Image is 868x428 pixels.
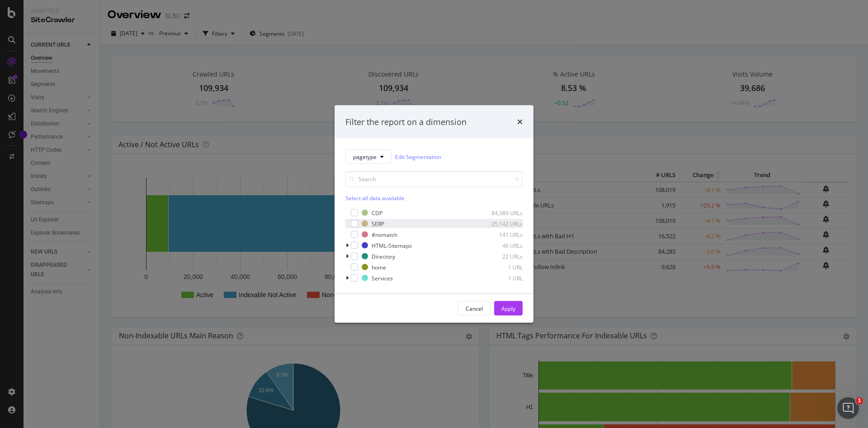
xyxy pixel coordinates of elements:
div: Apply [501,304,515,312]
span: 1 [856,397,863,404]
div: Cancel [466,304,483,312]
button: Apply [494,301,523,316]
div: Filter the report on a dimension [345,116,467,128]
div: CDP [372,209,382,216]
input: Search [345,171,523,187]
div: Services [372,274,393,282]
button: Cancel [458,301,491,316]
div: 1 URL [478,274,523,282]
div: SERP [372,220,384,227]
div: #nomatch [372,231,397,238]
a: Edit Segmentation [395,152,441,161]
div: times [517,116,523,128]
div: 141 URLs [478,231,523,238]
div: 1 URL [478,263,523,271]
div: 46 URLs [478,241,523,249]
div: Directory [372,252,395,260]
div: 22 URLs [478,252,523,260]
span: pagetype [353,153,377,160]
iframe: Intercom live chat [837,397,859,419]
button: pagetype [345,149,392,164]
div: Select all data available [345,194,523,202]
div: modal [335,105,533,323]
div: 25,142 URLs [478,220,523,227]
div: HTML-Sitemaps [372,241,412,249]
div: home [372,263,386,271]
div: 84,389 URLs [478,209,523,216]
